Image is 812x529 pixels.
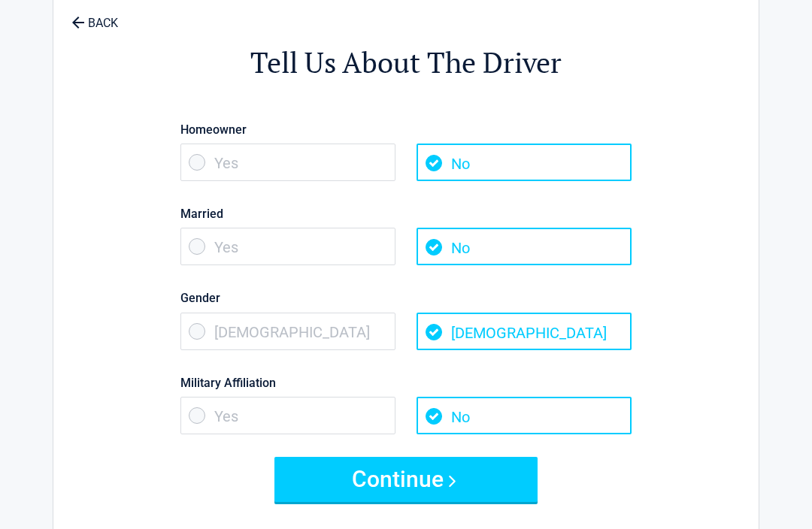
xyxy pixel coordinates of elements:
label: Married [180,204,632,225]
span: Yes [180,144,395,182]
label: Military Affiliation [180,373,632,394]
span: Yes [180,228,395,266]
span: No [417,398,632,435]
label: Homeowner [180,120,632,141]
a: BACK [68,4,121,30]
span: No [417,144,632,182]
span: No [417,228,632,266]
h2: Tell Us About The Driver [136,44,676,83]
button: Continue [274,458,538,503]
span: [DEMOGRAPHIC_DATA] [417,313,632,351]
label: Gender [180,289,632,309]
span: Yes [180,398,395,435]
span: [DEMOGRAPHIC_DATA] [180,313,395,351]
